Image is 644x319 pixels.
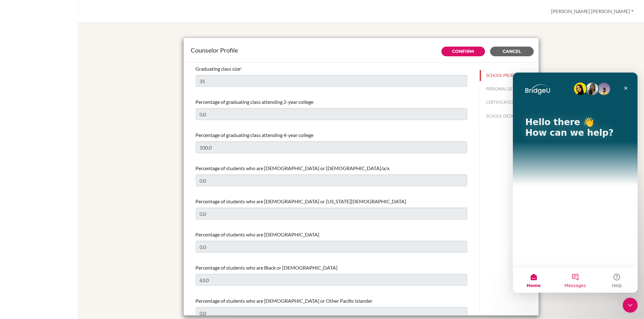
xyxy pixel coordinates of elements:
[196,231,320,237] span: Percentage of students who are [DEMOGRAPHIC_DATA]
[196,198,406,204] span: Percentage of students who are [DEMOGRAPHIC_DATA] or [US_STATE][DEMOGRAPHIC_DATA]
[623,298,638,313] iframe: Intercom live chat
[196,265,338,271] span: Percentage of students who are Black or [DEMOGRAPHIC_DATA]
[513,73,638,293] iframe: Intercom live chat
[191,45,531,55] div: Counselor Profile
[480,70,539,81] button: SCHOOL PROFILE
[196,66,240,72] span: Graduating class size
[480,111,539,122] button: SCHOOL DETAILS
[196,165,390,171] span: Percentage of students who are [DEMOGRAPHIC_DATA] or [DEMOGRAPHIC_DATA]/a/x
[548,5,637,17] button: [PERSON_NAME] [PERSON_NAME]
[196,99,314,105] span: Percentage of graduating class attending 2-year college
[480,97,539,108] button: CERTIFICATIONS
[196,132,314,138] span: Percentage of graduating class attending 4-year college
[196,298,373,304] span: Percentage of students who are [DEMOGRAPHIC_DATA] or Other Pacific Islander
[480,84,539,94] button: PERSONAL DETAILS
